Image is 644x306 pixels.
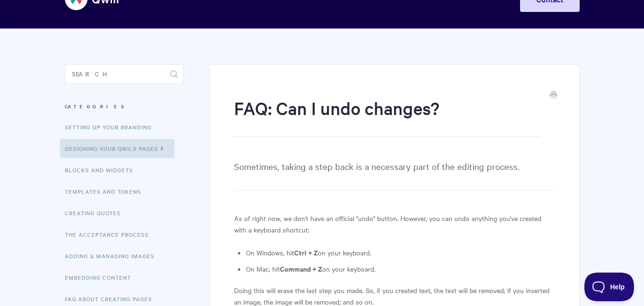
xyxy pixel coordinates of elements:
[65,268,138,287] a: Embedding Content
[246,263,555,274] li: On Mac, hit on your keyboard.
[280,264,322,274] strong: Command + Z
[65,64,184,84] input: Search
[246,247,555,258] li: On Windows, hit on your keyboard.
[65,246,162,265] a: Adding & Managing Images
[60,139,174,158] a: Designing Your Qwilr Pages
[550,90,557,101] a: Print this Article
[65,225,156,244] a: The Acceptance Process
[234,212,555,235] p: As of right now, we don't have an official "undo" button. However, you can undo anything you've c...
[584,273,634,301] iframe: Toggle Customer Support
[234,159,555,190] p: Sometimes, taking a step back is a necessary part of the editing process.
[65,117,159,137] a: Setting up your Branding
[65,98,184,115] h3: Categories
[65,203,128,222] a: Creating Quotes
[65,160,140,179] a: Blocks and Widgets
[294,247,318,257] strong: Ctrl + Z
[234,96,541,137] h1: FAQ: Can I undo changes?
[65,182,148,201] a: Templates and Tokens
